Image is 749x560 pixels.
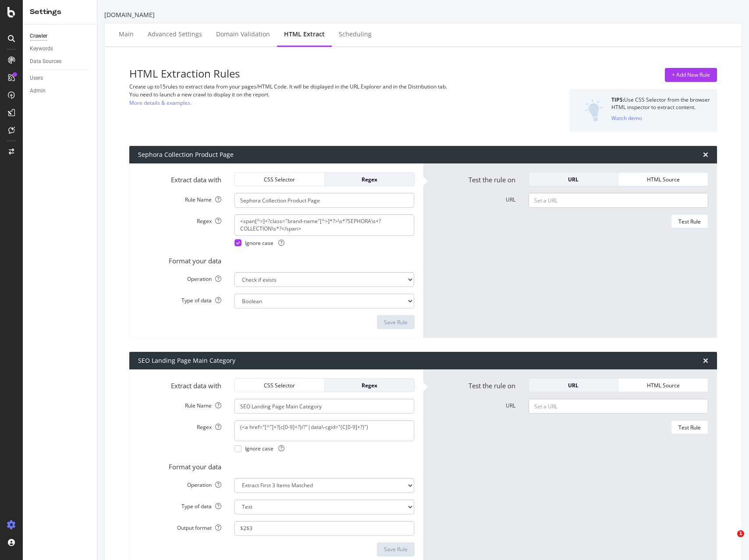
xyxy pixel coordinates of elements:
div: HTML Source [625,176,701,183]
button: HTML Source [618,378,708,392]
div: CSS Selector [242,382,317,389]
div: Test Rule [678,424,701,431]
button: HTML Source [618,172,708,186]
div: SEO Landing Page Main Category [138,356,235,365]
a: Users [30,74,91,83]
button: URL [529,172,619,186]
textarea: (<a href="[^"]+?(c[0-9]+?)/?"|data\-cgid="(C[0-9]+?)") [234,420,414,441]
label: URL [426,193,522,203]
button: Test Rule [671,420,708,434]
button: Test Rule [671,214,708,228]
iframe: Intercom live chat [719,530,740,551]
div: Keywords [30,44,53,53]
div: Test Rule [678,218,701,225]
div: Admin [30,86,46,96]
div: Regex [332,176,407,183]
div: HTML inspector to extract content. [611,103,710,111]
input: Provide a name [234,399,414,414]
div: Settings [30,7,90,17]
div: times [703,357,708,364]
div: times [703,151,708,158]
label: Extract data with [131,378,228,390]
span: Ignore case [245,239,284,247]
label: Test the rule on [426,172,522,184]
input: $1 [234,521,414,536]
div: [DOMAIN_NAME] [104,11,742,19]
button: URL [529,378,619,392]
a: Crawler [30,32,91,41]
a: Data Sources [30,57,91,66]
div: You need to launch a new crawl to display it on the report. [129,91,516,98]
label: Extract data with [131,172,228,184]
div: Advanced Settings [148,30,202,39]
button: + Add New Rule [665,68,717,82]
strong: TIPS: [611,96,624,103]
label: Regex [131,214,228,225]
div: Users [30,74,43,83]
label: Rule Name [131,399,228,409]
label: Type of data [131,500,228,510]
label: Rule Name [131,193,228,203]
label: Operation [131,478,228,489]
input: Set a URL [529,399,708,414]
div: Save Rule [384,319,408,326]
div: HTML Extract [284,30,325,39]
div: Create up to 15 rules to extract data from your pages/HTML Code. It will be displayed in the URL ... [129,83,516,90]
div: Scheduling [339,30,372,39]
a: More details & examples. [129,98,192,107]
div: Data Sources [30,57,61,66]
label: Regex [131,420,228,431]
button: Save Rule [377,542,415,556]
div: HTML Source [625,382,701,389]
label: Test the rule on [426,378,522,390]
div: Main [119,30,134,39]
div: Sephora Collection Product Page [138,150,234,159]
div: Use CSS Selector from the browser [611,96,710,103]
label: Format your data [131,253,228,266]
div: URL [536,176,611,183]
span: 1 [737,530,744,537]
label: Operation [131,272,228,283]
div: CSS Selector [242,176,317,183]
span: Ignore case [245,445,284,452]
div: + Add New Rule [672,71,710,78]
div: Regex [332,382,407,389]
div: Save Rule [384,546,408,553]
label: Type of data [131,294,228,304]
input: Set a URL [529,193,708,208]
button: Regex [325,172,415,186]
div: URL [536,382,611,389]
div: Crawler [30,32,47,41]
a: Admin [30,86,91,96]
input: Provide a name [234,193,414,208]
h3: HTML Extraction Rules [129,68,516,79]
label: URL [426,399,522,409]
a: Keywords [30,44,91,53]
textarea: <span[^>]+?class="brand-name"[^>]*?>\s*?SEPHORA\s+?COLLECTION\s*?</span> [234,214,414,235]
button: Save Rule [377,315,415,329]
img: DZQOUYU0WpgAAAAASUVORK5CYII= [585,99,603,122]
button: CSS Selector [234,172,325,186]
label: Format your data [131,459,228,471]
label: Output format [131,521,228,532]
div: Domain Validation [216,30,270,39]
button: Watch demo [611,111,642,125]
button: Regex [325,378,415,392]
div: Watch demo [611,114,642,122]
button: CSS Selector [234,378,325,392]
